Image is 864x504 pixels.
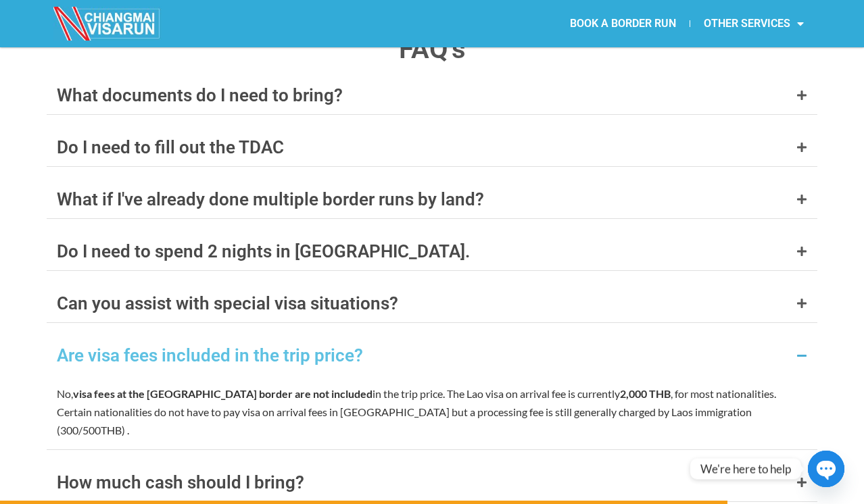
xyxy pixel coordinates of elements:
strong: visa fees at the [GEOGRAPHIC_DATA] border are not included [73,387,373,400]
div: Can you assist with special visa situations? [57,295,398,312]
nav: Menu [432,8,817,39]
div: What documents do I need to bring? [57,86,343,104]
div: Are visa fees included in the trip price? [57,347,363,364]
a: BOOK A BORDER RUN [556,8,690,39]
div: What if I've already done multiple border runs by land? [57,191,484,208]
p: No, in the trip price. The Lao visa on arrival fee is currently , for most nationalities. Certain... [57,384,807,440]
div: Do I need to spend 2 nights in [GEOGRAPHIC_DATA]. [57,243,470,260]
div: Do I need to fill out the TDAC [57,138,284,156]
a: OTHER SERVICES [690,8,817,39]
strong: 2,000 THB [620,387,671,400]
div: How much cash should I bring? [57,474,304,491]
h4: FAQ's [47,36,817,63]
